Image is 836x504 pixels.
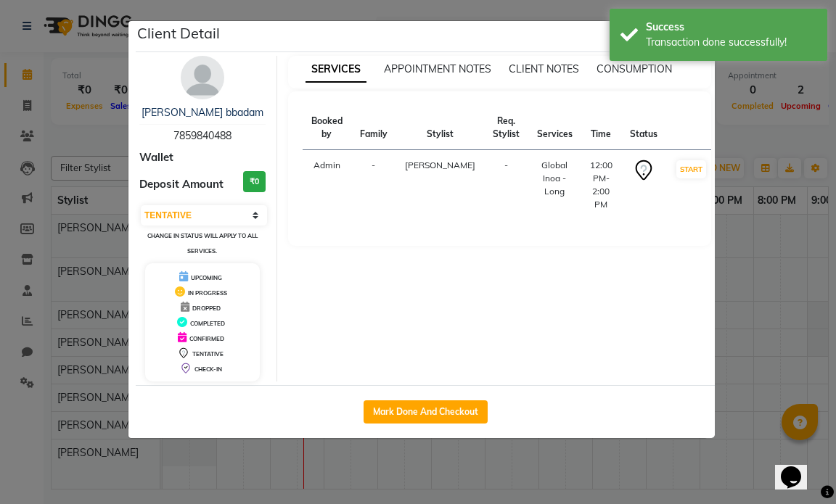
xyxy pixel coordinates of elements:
td: - [351,150,396,220]
iframe: chat widget [775,446,821,489]
th: Services [528,106,581,150]
th: Time [581,106,621,150]
span: TENTATIVE [192,350,224,358]
th: Booked by [303,106,351,150]
span: APPOINTMENT NOTES [384,62,491,75]
span: Deposit Amount [139,176,224,193]
span: CONFIRMED [189,335,224,342]
a: [PERSON_NAME] bbadam [142,106,263,119]
th: Req. Stylist [484,106,528,150]
div: Global Inoa - Long [537,159,573,198]
th: Family [351,106,396,150]
span: 7859840488 [173,129,231,142]
span: CONSUMPTION [597,62,672,75]
span: COMPLETED [190,320,225,327]
span: UPCOMING [191,274,222,281]
span: [PERSON_NAME] [405,160,475,170]
h5: Client Detail [137,22,220,44]
th: Stylist [396,106,484,150]
span: CHECK-IN [194,365,222,373]
span: CLIENT NOTES [509,62,579,75]
button: Mark Done And Checkout [364,400,488,424]
span: Wallet [139,149,173,166]
div: Success [646,20,816,35]
div: Transaction done successfully! [646,35,816,50]
th: Status [621,106,666,150]
td: 12:00 PM-2:00 PM [581,150,621,220]
td: - [484,150,528,220]
span: DROPPED [192,305,221,312]
h3: ₹0 [243,171,266,192]
button: START [676,160,706,178]
td: Admin [303,150,351,220]
span: IN PROGRESS [188,289,227,297]
small: Change in status will apply to all services. [147,232,258,255]
img: avatar [181,56,224,99]
span: SERVICES [306,57,366,83]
